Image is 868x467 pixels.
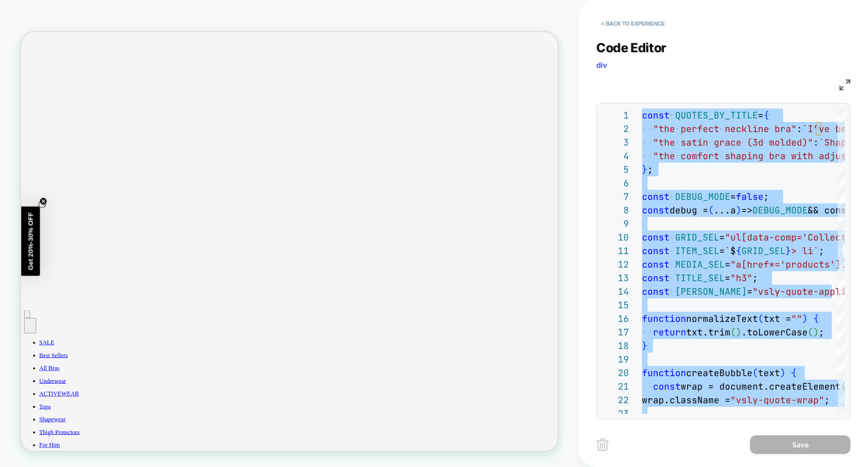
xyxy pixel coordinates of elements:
img: fullscreen [839,79,850,90]
div: 11 [8,383,16,391]
span: const [642,272,670,284]
div: 7 [602,190,629,203]
button: Save [750,435,850,454]
div: 2 [602,122,629,136]
span: } [642,164,647,175]
span: "vsly-quote-wrap" [730,394,824,406]
span: normalizeText [686,313,758,324]
div: 14 [602,285,629,298]
span: ; [647,164,653,175]
p: All Bras [24,444,712,453]
div: 10 [602,230,629,244]
div: 18 [602,339,629,353]
span: wrap.className = [642,394,730,406]
span: TITLE_SEL [675,272,725,284]
span: ) [813,326,819,338]
div: 12 [602,258,629,271]
div: 23 [602,407,629,420]
span: ( [752,367,758,379]
span: { [764,109,769,121]
span: $ [730,245,736,257]
span: : [813,137,819,148]
span: "the satin grace (3d molded)" [653,137,813,148]
span: const [642,231,670,243]
span: { [736,245,741,257]
span: MEDIA_SEL [675,259,725,270]
span: > li` [791,245,819,257]
span: false [736,191,764,202]
span: const [642,109,670,121]
span: = [758,109,764,121]
a: Best Sellers [24,427,712,436]
div: 5 [602,163,629,176]
span: const [642,191,670,202]
span: GRID_SEL [741,245,786,257]
div: 9 [602,217,629,230]
span: DEBUG_MODE [752,204,808,216]
span: GRID_SEL [675,231,719,243]
span: text [758,367,780,379]
div: 6 [602,176,629,190]
span: ; [819,326,824,338]
span: ( [708,204,714,216]
span: function [642,313,686,324]
span: ` [725,245,730,257]
div: 19 [602,353,629,366]
span: "" [791,313,802,324]
div: 4 [602,149,629,163]
a: SALE [24,410,712,419]
img: delete [596,438,609,451]
span: "the perfect neckline bra" [653,123,797,135]
span: = [730,191,736,202]
span: ( [730,326,736,338]
span: ) [802,313,808,324]
span: const [642,259,670,270]
span: debug = [670,204,708,216]
div: 3 [602,136,629,149]
span: = [719,245,725,257]
span: ITEM_SEL [675,245,719,257]
div: 13 [602,271,629,285]
span: return [653,326,686,338]
span: const [642,286,670,297]
span: ) [780,367,786,379]
div: 1 [602,108,629,122]
button: < Back to experience [596,16,670,32]
span: { [813,313,819,324]
div: 16 [602,312,629,325]
span: [PERSON_NAME] [675,286,747,297]
span: QUOTES_BY_TITLE [675,109,758,121]
span: .toLowerCase [741,326,808,338]
span: ; [764,191,769,202]
span: Get 20%-30% OFF [8,240,18,317]
button: Open cart [4,381,20,402]
span: div [596,60,607,70]
div: 8 [602,203,629,217]
span: createBubble [686,367,752,379]
span: ; [824,394,830,406]
span: ) [736,204,741,216]
span: } [786,245,791,257]
span: : [797,123,802,135]
span: = [747,286,752,297]
span: "h3" [730,272,752,284]
span: ( [808,326,813,338]
span: ( [758,313,764,324]
div: 17 [602,325,629,339]
div: 11 [602,244,629,258]
span: const [653,381,681,392]
span: txt.trim [686,326,730,338]
span: Code Editor [596,40,667,55]
span: = [725,259,730,270]
span: function [642,367,686,379]
span: "vsly-quote-applied" [752,286,863,297]
div: 20 [602,366,629,380]
span: = [725,272,730,284]
span: ) [736,326,741,338]
div: 21 [602,380,629,393]
span: txt = [764,313,791,324]
button: Close teaser [23,224,33,235]
span: DEBUG_MODE [675,191,730,202]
